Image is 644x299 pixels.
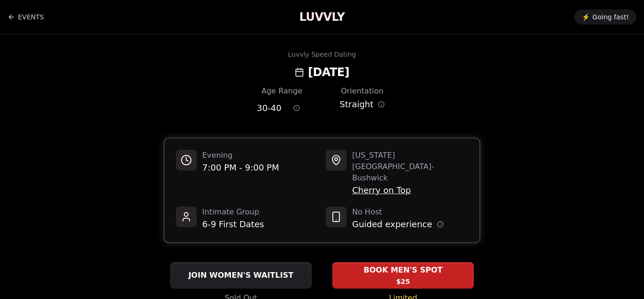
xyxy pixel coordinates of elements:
span: Evening [202,150,279,161]
button: Age range information [286,98,307,119]
span: [US_STATE][GEOGRAPHIC_DATA] - Bushwick [352,150,468,184]
span: 6-9 First Dates [202,218,264,231]
h2: [DATE] [308,65,349,80]
div: Orientation [337,85,387,97]
span: Guided experience [352,218,432,231]
button: BOOK MEN'S SPOT - Limited [332,262,474,289]
span: JOIN WOMEN'S WAITLIST [187,270,296,281]
span: Cherry on Top [352,184,468,197]
span: BOOK MEN'S SPOT [362,265,444,276]
button: JOIN WOMEN'S WAITLIST - Sold Out [170,262,312,289]
button: Host information [437,221,444,228]
span: Intimate Group [202,206,264,218]
a: LUVVLY [299,9,345,25]
a: Back to events [8,8,44,26]
button: Orientation information [378,101,385,108]
span: 7:00 PM - 9:00 PM [202,161,279,174]
div: Luvvly Speed Dating [288,50,356,59]
span: 30 - 40 [257,102,281,115]
span: $25 [396,277,410,286]
span: Going fast! [593,12,629,22]
span: No Host [352,206,444,218]
span: ⚡️ [582,12,590,22]
div: Age Range [257,85,307,97]
span: Straight [339,98,373,111]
